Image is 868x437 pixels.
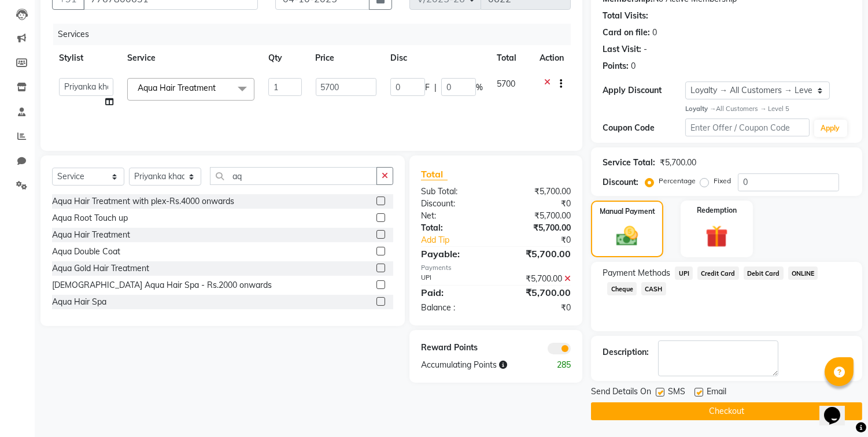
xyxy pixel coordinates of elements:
[788,266,818,280] span: ONLINE
[603,60,629,72] div: Points:
[697,205,737,216] label: Redemption
[412,222,496,234] div: Total:
[533,45,571,71] th: Action
[52,296,106,308] div: Aqua Hair Spa
[52,246,120,258] div: Aqua Double Coat
[591,386,651,400] span: Send Details On
[603,84,685,97] div: Apply Discount
[603,122,685,134] div: Coupon Code
[603,43,641,55] div: Last Visit:
[52,212,128,224] div: Aqua Root Touch up
[603,10,648,22] div: Total Visits:
[685,118,809,136] input: Enter Offer / Coupon Code
[496,247,580,261] div: ₹5,700.00
[412,342,496,354] div: Reward Points
[434,82,437,94] span: |
[53,24,579,45] div: Services
[210,167,377,185] input: Search or Scan
[744,266,784,280] span: Debit Card
[425,82,430,94] span: F
[707,386,726,400] span: Email
[412,273,496,285] div: UPI
[610,224,644,249] img: _cash.svg
[510,234,580,246] div: ₹0
[309,45,383,71] th: Price
[52,45,120,71] th: Stylist
[685,105,716,113] strong: Loyalty →
[603,267,670,279] span: Payment Methods
[421,263,571,273] div: Payments
[496,222,580,234] div: ₹5,700.00
[699,223,735,251] img: _gift.svg
[52,229,130,241] div: Aqua Hair Treatment
[675,266,693,280] span: UPI
[412,198,496,210] div: Discount:
[496,210,580,222] div: ₹5,700.00
[496,198,580,210] div: ₹0
[603,346,649,358] div: Description:
[641,282,666,295] span: CASH
[496,286,580,299] div: ₹5,700.00
[603,176,638,188] div: Discount:
[600,206,655,217] label: Manual Payment
[496,302,580,314] div: ₹0
[120,45,261,71] th: Service
[497,79,515,89] span: 5700
[383,45,490,71] th: Disc
[607,282,637,295] span: Cheque
[412,210,496,222] div: Net:
[412,234,510,246] a: Add Tip
[819,391,856,425] iframe: chat widget
[668,386,685,400] span: SMS
[138,83,216,93] span: Aqua Hair Treatment
[490,45,533,71] th: Total
[476,82,483,94] span: %
[412,186,496,198] div: Sub Total:
[685,104,851,114] div: All Customers → Level 5
[52,279,272,291] div: [DEMOGRAPHIC_DATA] Aqua Hair Spa - Rs.2000 onwards
[52,262,149,275] div: Aqua Gold Hair Treatment
[652,27,657,39] div: 0
[603,157,655,169] div: Service Total:
[421,168,448,180] span: Total
[538,359,579,371] div: 285
[660,157,696,169] div: ₹5,700.00
[52,195,234,208] div: Aqua Hair Treatment with plex-Rs.4000 onwards
[412,286,496,299] div: Paid:
[644,43,647,55] div: -
[659,176,696,186] label: Percentage
[412,247,496,261] div: Payable:
[591,402,862,420] button: Checkout
[631,60,636,72] div: 0
[496,186,580,198] div: ₹5,700.00
[697,266,739,280] span: Credit Card
[216,83,221,93] a: x
[261,45,308,71] th: Qty
[714,176,731,186] label: Fixed
[496,273,580,285] div: ₹5,700.00
[814,120,847,137] button: Apply
[603,27,650,39] div: Card on file:
[412,302,496,314] div: Balance :
[412,359,538,371] div: Accumulating Points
